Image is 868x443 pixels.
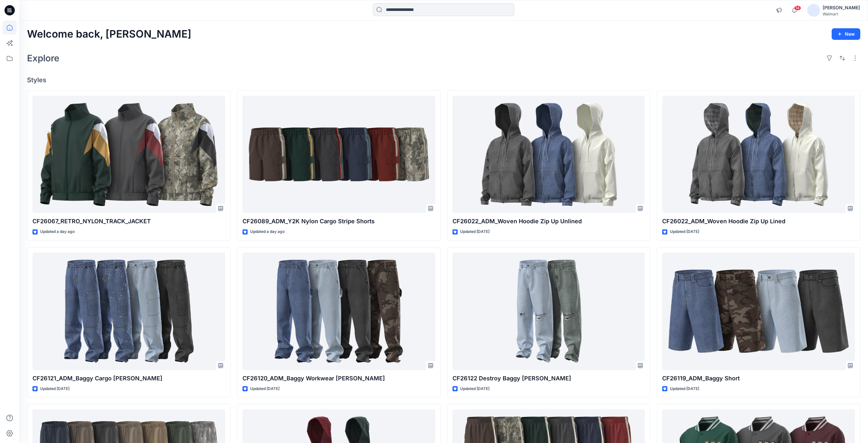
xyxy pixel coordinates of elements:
[32,96,225,213] a: CF26067_RETRO_NYLON_TRACK_JACKET
[242,96,435,213] a: CF26089_ADM_Y2K Nylon Cargo Stripe Shorts
[460,385,489,392] p: Updated [DATE]
[40,228,75,235] p: Updated a day ago
[807,4,820,17] img: avatar
[32,253,225,370] a: CF26121_ADM_Baggy Cargo Jean
[823,12,860,16] div: Walmart
[250,228,285,235] p: Updated a day ago
[452,253,645,370] a: CF26122 Destroy Baggy Jean
[250,385,279,392] p: Updated [DATE]
[662,217,855,226] p: CF26022_ADM_Woven Hoodie Zip Up Lined
[40,385,69,392] p: Updated [DATE]
[452,374,645,383] p: CF26122 Destroy Baggy [PERSON_NAME]
[27,28,191,40] h2: Welcome back, [PERSON_NAME]
[794,5,801,11] span: 14
[242,374,435,383] p: CF26120_ADM_Baggy Workwear [PERSON_NAME]
[670,228,699,235] p: Updated [DATE]
[27,76,860,84] h4: Styles
[832,28,860,40] button: New
[242,253,435,370] a: CF26120_ADM_Baggy Workwear Jean
[27,53,59,63] h2: Explore
[662,96,855,213] a: CF26022_ADM_Woven Hoodie Zip Up Lined
[32,217,225,226] p: CF26067_RETRO_NYLON_TRACK_JACKET
[823,4,860,12] div: [PERSON_NAME]
[670,385,699,392] p: Updated [DATE]
[242,217,435,226] p: CF26089_ADM_Y2K Nylon Cargo Stripe Shorts
[32,374,225,383] p: CF26121_ADM_Baggy Cargo [PERSON_NAME]
[452,217,645,226] p: CF26022_ADM_Woven Hoodie Zip Up Unlined
[460,228,489,235] p: Updated [DATE]
[452,96,645,213] a: CF26022_ADM_Woven Hoodie Zip Up Unlined
[662,374,855,383] p: CF26119_ADM_Baggy Short
[662,253,855,370] a: CF26119_ADM_Baggy Short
